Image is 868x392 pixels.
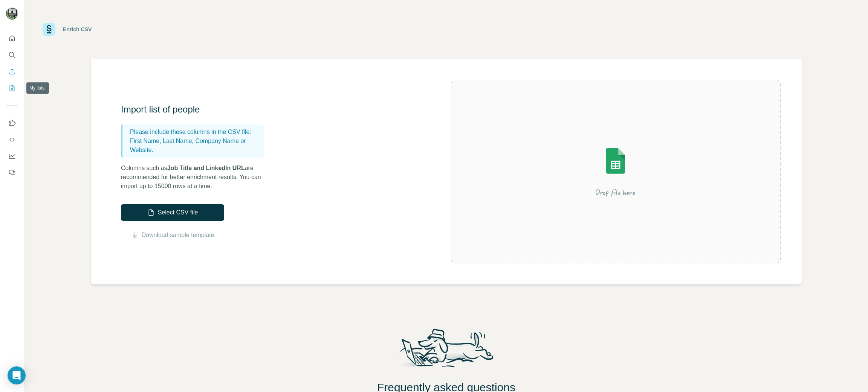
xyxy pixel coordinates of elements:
[121,204,224,221] button: Select CSV file
[121,231,224,240] button: Download sample template
[6,8,18,20] img: Avatar
[121,103,272,115] h3: Import list of people
[392,327,501,375] img: Surfe Mascot Illustration
[6,149,18,163] button: Dashboard
[167,165,245,171] span: Job Title and LinkedIn URL
[6,65,18,78] button: Enrich CSV
[6,166,18,179] button: Feedback
[130,128,261,137] p: Please include these columns in the CSV file:
[43,23,55,36] img: Surfe Logo
[548,126,683,217] img: Surfe Illustration - Drop file here or select below
[142,231,214,240] a: Download sample template
[6,32,18,45] button: Quick start
[6,133,18,146] button: Use Surfe API
[121,164,272,191] p: Columns such as are recommended for better enrichment results. You can import up to 15000 rows at...
[63,26,92,33] div: Enrich CSV
[130,137,261,155] p: First Name, Last Name, Company Name or Website.
[8,366,26,384] div: Open Intercom Messenger
[6,48,18,62] button: Search
[6,116,18,130] button: Use Surfe on LinkedIn
[6,81,18,95] button: My lists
